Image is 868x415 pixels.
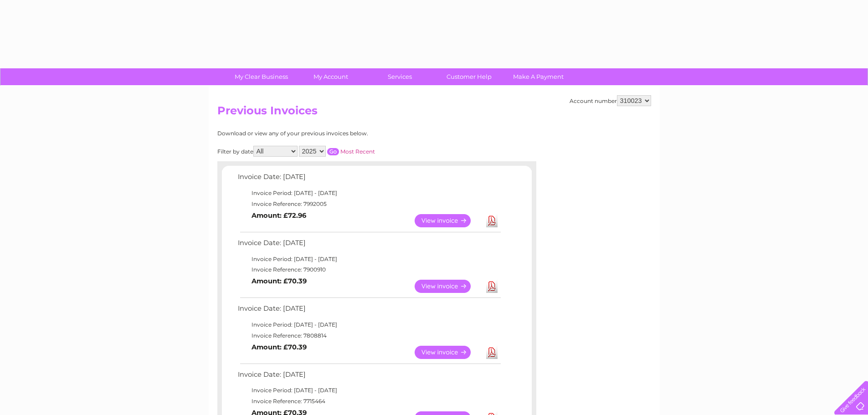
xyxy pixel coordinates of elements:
h2: Previous Invoices [217,104,651,122]
div: Account number [570,95,651,106]
b: Amount: £70.39 [252,277,307,285]
b: Amount: £72.96 [252,211,306,220]
b: Amount: £70.39 [252,343,307,351]
td: Invoice Reference: 7715464 [236,396,502,407]
td: Invoice Reference: 7808814 [236,330,502,341]
div: Download or view any of your previous invoices below. [217,130,457,137]
td: Invoice Date: [DATE] [236,237,502,254]
a: Customer Help [431,68,507,85]
a: Most Recent [340,148,375,155]
a: Make A Payment [501,68,576,85]
td: Invoice Date: [DATE] [236,302,502,319]
a: Download [486,214,498,227]
td: Invoice Period: [DATE] - [DATE] [236,188,502,199]
td: Invoice Reference: 7900910 [236,264,502,275]
div: Filter by date [217,146,457,157]
a: My Account [293,68,368,85]
td: Invoice Reference: 7992005 [236,199,502,210]
td: Invoice Date: [DATE] [236,369,502,385]
a: My Clear Business [224,68,299,85]
a: Download [486,280,498,293]
a: View [415,214,482,227]
a: View [415,346,482,359]
a: Download [486,346,498,359]
td: Invoice Date: [DATE] [236,171,502,188]
a: Services [362,68,437,85]
td: Invoice Period: [DATE] - [DATE] [236,319,502,330]
td: Invoice Period: [DATE] - [DATE] [236,385,502,396]
td: Invoice Period: [DATE] - [DATE] [236,254,502,265]
a: View [415,280,482,293]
